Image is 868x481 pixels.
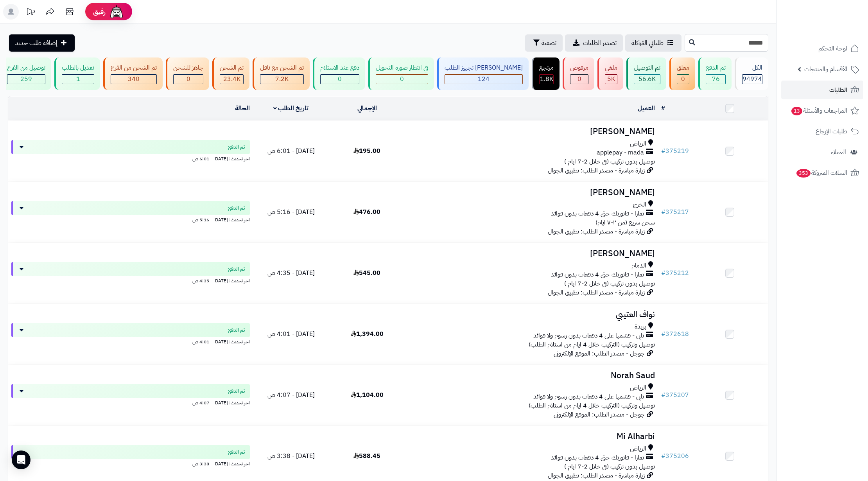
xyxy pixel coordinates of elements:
a: [PERSON_NAME] تجهيز الطلب 124 [436,57,530,90]
span: تمارا - فاتورتك حتى 4 دفعات بدون فوائد [551,209,644,218]
div: معلق [677,63,689,72]
div: تم الشحن [220,63,244,72]
div: مرفوض [570,63,588,72]
img: logo-2.png [815,21,861,38]
div: 0 [321,75,359,84]
span: جوجل - مصدر الطلب: الموقع الإلكتروني [554,410,645,419]
div: اخر تحديث: [DATE] - 3:38 ص [11,459,250,467]
span: العملاء [831,147,846,158]
div: 340 [111,75,156,84]
span: تصفية [542,38,556,48]
div: Open Intercom Messenger [12,450,30,469]
span: المراجعات والأسئلة [791,105,847,116]
div: 4971 [605,75,617,84]
span: [DATE] - 3:38 ص [267,451,315,461]
span: توصيل بدون تركيب (في خلال 2-7 ايام ) [564,462,655,471]
span: إضافة طلب جديد [15,38,57,48]
span: 124 [478,74,490,84]
span: زيارة مباشرة - مصدر الطلب: تطبيق الجوال [548,471,645,480]
div: اخر تحديث: [DATE] - 6:01 ص [11,154,250,162]
a: مرتجع 1.8K [530,57,561,90]
a: طلبات الإرجاع [781,122,863,141]
span: 94974 [742,74,762,84]
div: تعديل بالطلب [62,63,94,72]
span: لوحة التحكم [818,43,847,54]
span: الأقسام والمنتجات [804,64,847,75]
a: تصدير الطلبات [565,34,623,52]
span: 5K [607,74,615,84]
a: تم الشحن مع ناقل 7.2K [251,57,311,90]
span: زيارة مباشرة - مصدر الطلب: تطبيق الجوال [548,166,645,175]
span: [DATE] - 5:16 ص [267,207,315,217]
span: الدمام [631,261,646,270]
span: 1,104.00 [351,390,384,400]
span: 13 [791,107,802,115]
span: توصيل بدون تركيب (في خلال 2-7 ايام ) [564,157,655,166]
span: 476.00 [353,207,380,217]
a: لوحة التحكم [781,39,863,58]
span: 340 [128,74,140,84]
a: الكل94974 [733,57,770,90]
span: 1 [76,74,80,84]
a: السلات المتروكة353 [781,163,863,182]
div: تم الشحن من الفرع [111,63,157,72]
span: 0 [400,74,404,84]
span: جوجل - مصدر الطلب: الموقع الإلكتروني [554,349,645,358]
a: تعديل بالطلب 1 [53,57,102,90]
span: [DATE] - 4:07 ص [267,390,315,400]
a: تحديثات المنصة [21,4,40,22]
div: 1811 [540,75,553,84]
span: طلباتي المُوكلة [631,38,664,48]
div: [PERSON_NAME] تجهيز الطلب [445,63,523,72]
span: توصيل وتركيب (التركيب خلال 4 ايام من استلام الطلب) [529,340,655,349]
span: الرياض [630,383,646,392]
a: دفع عند الاستلام 0 [311,57,367,90]
div: في انتظار صورة التحويل [376,63,428,72]
span: توصيل وتركيب (التركيب خلال 4 ايام من استلام الطلب) [529,401,655,410]
a: # [661,104,665,113]
a: الطلبات [781,81,863,99]
a: في انتظار صورة التحويل 0 [367,57,436,90]
span: 7.2K [275,74,289,84]
a: المراجعات والأسئلة13 [781,101,863,120]
span: تابي - قسّمها على 4 دفعات بدون رسوم ولا فوائد [533,392,644,401]
div: تم الشحن مع ناقل [260,63,304,72]
span: 0 [681,74,685,84]
div: اخر تحديث: [DATE] - 4:35 ص [11,276,250,284]
span: الرياض [630,139,646,148]
a: #372618 [661,329,689,339]
div: 0 [677,75,689,84]
span: تمارا - فاتورتك حتى 4 دفعات بدون فوائد [551,270,644,279]
span: 76 [712,74,720,84]
div: 1 [62,75,94,84]
span: 195.00 [353,146,380,156]
span: رفيق [93,7,106,16]
a: تم الشحن من الفرع 340 [102,57,164,90]
span: [DATE] - 4:35 ص [267,268,315,278]
h3: [PERSON_NAME] [408,249,655,258]
div: 0 [570,75,588,84]
span: [DATE] - 6:01 ص [267,146,315,156]
span: الرياض [630,444,646,453]
span: تابي - قسّمها على 4 دفعات بدون رسوم ولا فوائد [533,331,644,340]
a: جاهز للشحن 0 [164,57,211,90]
span: تم الدفع [228,143,245,151]
a: #375212 [661,268,689,278]
a: ملغي 5K [596,57,625,90]
span: شحن سريع (من ٢-٧ ايام) [595,218,655,227]
span: الطلبات [829,84,847,95]
a: مرفوض 0 [561,57,596,90]
div: دفع عند الاستلام [320,63,359,72]
span: تم الدفع [228,448,245,456]
img: ai-face.png [109,4,124,20]
span: 588.45 [353,451,380,461]
span: # [661,451,665,461]
span: تم الدفع [228,326,245,334]
button: تصفية [525,34,563,52]
span: 0 [577,74,581,84]
a: #375217 [661,207,689,217]
a: #375206 [661,451,689,461]
a: تم التوصيل 56.6K [625,57,668,90]
a: #375207 [661,390,689,400]
span: زيارة مباشرة - مصدر الطلب: تطبيق الجوال [548,227,645,236]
